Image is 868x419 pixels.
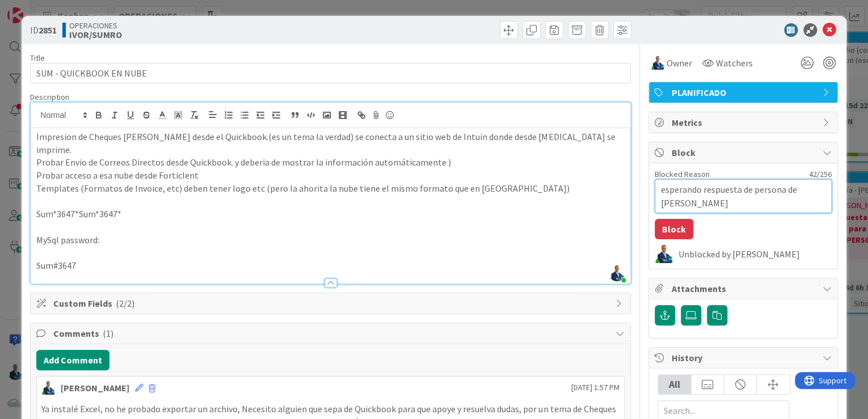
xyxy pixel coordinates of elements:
label: Blocked Reason [655,169,710,179]
span: Metrics [672,116,817,129]
b: 2851 [39,24,57,36]
span: Owner [667,56,692,70]
span: Description [30,92,69,102]
p: MySql password: [36,234,625,247]
p: Templates (Formatos de Invoice, etc) deben tener logo etc (pero la ahorita la nube tiene el mismo... [36,182,625,195]
div: [PERSON_NAME] [61,381,129,395]
p: Impresion de Cheques [PERSON_NAME] desde el Quickbook.(es un tema la verdad) se conecta a un siti... [36,130,625,156]
div: Unblocked by [PERSON_NAME] [679,249,832,259]
span: Block [672,146,817,159]
span: History [672,351,817,365]
span: OPERACIONES [69,21,122,30]
span: PLANIFICADO [672,86,817,99]
b: IVOR/SUMRO [69,30,122,39]
img: eobJXfT326UEnkSeOkwz9g1j3pWW2An1.png [609,265,625,281]
img: GA [41,381,55,395]
span: Attachments [672,282,817,295]
div: 42 / 256 [713,169,832,179]
span: ( 2/2 ) [116,298,134,309]
span: Custom Fields [53,297,610,310]
button: Block [655,219,693,239]
span: ID [30,23,57,37]
p: Probar Envio de Correos Directos desde Quickbook. y deberia de mostrar la información automáticam... [36,156,625,169]
button: Add Comment [36,350,109,370]
span: [DATE] 1:57 PM [571,382,620,393]
img: GA [655,245,673,263]
span: Support [24,2,52,15]
input: type card name here... [30,63,631,83]
label: Title [30,53,45,63]
div: All [658,375,691,394]
p: Probar acceso a esa nube desde Forticlent [36,169,625,182]
p: Sum#3647 [36,259,625,272]
img: GA [651,56,664,70]
span: ( 1 ) [103,328,113,339]
span: Watchers [716,56,753,70]
span: Comments [53,327,610,340]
